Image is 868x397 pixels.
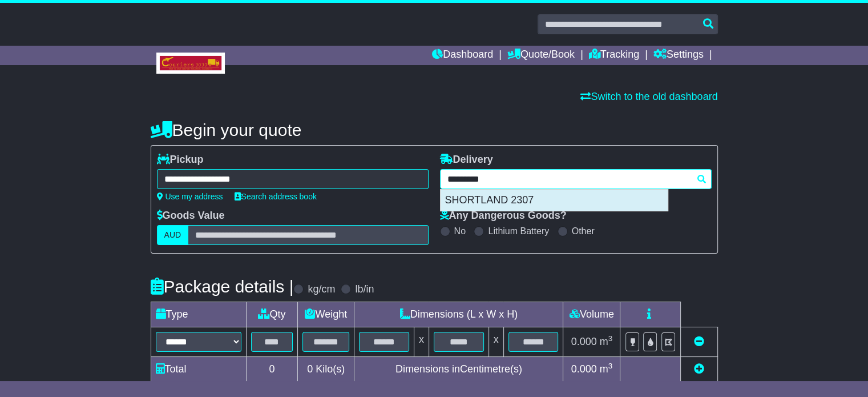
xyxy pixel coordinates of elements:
[440,169,712,189] typeahead: Please provide city
[151,357,246,382] td: Total
[298,302,354,327] td: Weight
[653,46,704,65] a: Settings
[354,302,563,327] td: Dimensions (L x W x H)
[414,327,429,357] td: x
[432,46,493,65] a: Dashboard
[600,363,613,375] span: m
[157,210,225,222] label: Goods Value
[600,336,613,347] span: m
[571,336,597,347] span: 0.000
[608,334,613,343] sup: 3
[151,277,294,296] h4: Package details |
[440,154,493,166] label: Delivery
[694,363,704,375] a: Add new item
[507,46,575,65] a: Quote/Book
[488,226,549,236] label: Lithium Battery
[441,190,668,211] div: SHORTLAND 2307
[440,210,567,222] label: Any Dangerous Goods?
[563,302,620,327] td: Volume
[355,283,374,296] label: lb/in
[608,362,613,370] sup: 3
[580,91,717,102] a: Switch to the old dashboard
[151,302,246,327] td: Type
[307,363,313,375] span: 0
[572,226,595,236] label: Other
[151,121,718,139] h4: Begin your quote
[589,46,639,65] a: Tracking
[454,226,466,236] label: No
[571,363,597,375] span: 0.000
[308,283,335,296] label: kg/cm
[157,192,223,201] a: Use my address
[157,225,189,245] label: AUD
[488,327,503,357] td: x
[246,357,298,382] td: 0
[246,302,298,327] td: Qty
[354,357,563,382] td: Dimensions in Centimetre(s)
[157,154,204,166] label: Pickup
[235,192,317,201] a: Search address book
[298,357,354,382] td: Kilo(s)
[694,336,704,347] a: Remove this item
